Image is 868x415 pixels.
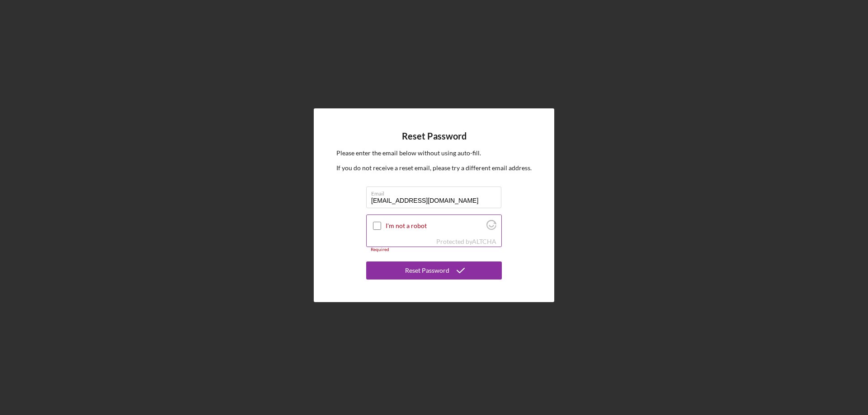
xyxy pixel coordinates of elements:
[436,238,496,245] div: Protected by
[405,261,449,280] div: Reset Password
[371,187,501,197] label: Email
[472,238,496,245] a: Visit Altcha.org
[366,247,502,252] div: Required
[486,224,496,231] a: Visit Altcha.org
[366,261,502,280] button: Reset Password
[386,222,484,229] label: I'm not a robot
[402,131,467,141] h4: Reset Password
[336,163,532,173] p: If you do not receive a reset email, please try a different email address.
[336,148,532,158] p: Please enter the email below without using auto-fill.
